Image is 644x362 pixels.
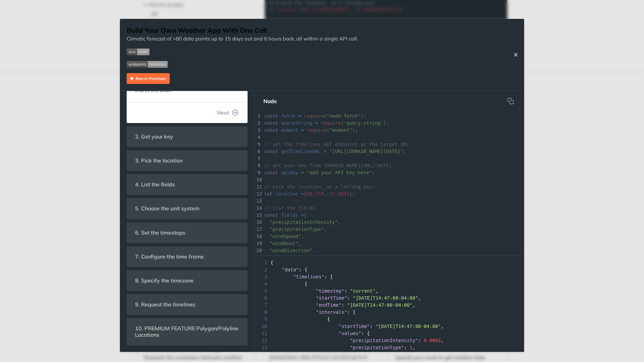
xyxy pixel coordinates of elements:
span: Expand image [127,60,358,68]
span: let [264,191,272,197]
span: ( ); [264,113,366,119]
div: : , [255,295,524,302]
span: ; [264,170,375,175]
span: getTimelineURL [281,149,321,154]
span: ( ); [264,120,389,126]
span: 3 [387,352,390,357]
section: 9. Request the timelines [127,294,248,315]
span: "timelines" [293,274,324,279]
div: : , [255,302,524,309]
span: , [264,219,341,225]
span: ( ); [264,127,358,133]
span: "precipitationType" [350,345,404,350]
div: : , [255,288,524,295]
span: = [324,149,326,154]
p: Climatic forecast of >80 data points up to 15 days out and 6 hours back, all within a single API ... [127,35,358,43]
span: , [264,248,315,253]
span: 2 [255,266,269,273]
span: 8. Specify the timezone [130,274,198,287]
span: "windSpeed" [350,352,381,357]
span: const [264,120,278,126]
span: "startTime" [339,324,370,329]
span: 3. Pick the location [130,154,187,167]
span: 7. Configure the time frame [130,250,208,263]
div: 6 [255,148,261,155]
span: apikey [281,170,298,175]
span: require [307,127,326,133]
div: : [ [255,273,524,280]
span: = [301,191,304,197]
span: = [301,212,304,218]
span: const [264,113,278,119]
div: { [255,280,524,288]
span: 1 [410,345,412,350]
span: require [304,113,324,119]
span: fetch [281,113,295,119]
span: 0.0083 [424,338,441,343]
span: 73.9855 [329,191,349,197]
div: 19 [255,240,261,247]
section: 3. Pick the location [127,150,248,171]
span: "precipitationIntensity" [350,338,418,343]
span: Expand image [127,48,358,56]
span: // set the Timelines GET endpoint as the target URL [264,142,409,147]
div: 20 [255,247,261,254]
span: 5 [255,288,269,295]
div: : , [255,337,524,344]
div: : { [255,330,524,337]
div: 9 [255,169,261,176]
span: 11 [255,330,269,337]
div: 18 [255,233,261,240]
span: const [264,127,278,133]
span: "[DATE]T14:47:00-04:00" [347,302,413,308]
span: moment [281,127,298,133]
div: : , [255,323,524,330]
span: 6 [255,295,269,302]
div: 8 [255,162,261,169]
div: 11 [255,183,261,190]
span: const [264,212,278,218]
span: "startTime" [316,295,347,301]
span: location [276,191,298,197]
span: "windDirection" [270,248,312,253]
span: 9. Request the timelines [130,298,200,311]
section: 2. Get your key [127,126,248,147]
span: // list the fields [264,205,315,211]
h1: Build Your Own Weather App With One Call [127,26,358,35]
div: 7 [255,155,261,162]
span: ; [264,149,406,154]
span: "data" [282,267,299,272]
div: 14 [255,205,261,212]
span: "timestep" [316,288,344,294]
span: // get your key from [DOMAIN_NAME][URL][DATE] [264,163,392,168]
span: 8 [255,309,269,316]
svg: hidden [507,98,514,104]
span: "values" [339,331,361,336]
span: "precipitationIntensity" [270,219,338,225]
div: 3 [255,127,261,134]
button: Copy [504,94,517,108]
span: 9 [255,316,269,323]
span: 40.758 [307,191,324,197]
button: Node [258,94,282,108]
section: 4. List the fields [127,174,248,195]
span: , [264,227,327,232]
span: "[DATE]T14:47:00-04:00" [376,324,441,329]
span: const [264,149,278,154]
span: 13 [255,344,269,351]
span: 10. PREMIUM FEATURE Polygon/Polyline Locations [130,322,244,341]
span: "windGust" [270,241,298,246]
span: = [301,170,304,175]
img: Run in Postman [127,73,170,84]
span: = [301,127,304,133]
a: Expand image [127,74,170,81]
span: = [298,113,301,119]
span: , [264,241,301,246]
span: const [264,170,278,175]
img: env [127,49,150,55]
span: "node-fetch" [327,113,361,119]
section: 7. Configure the time frame [127,246,248,267]
span: [ , ]; [264,191,355,197]
span: fields [281,212,298,218]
